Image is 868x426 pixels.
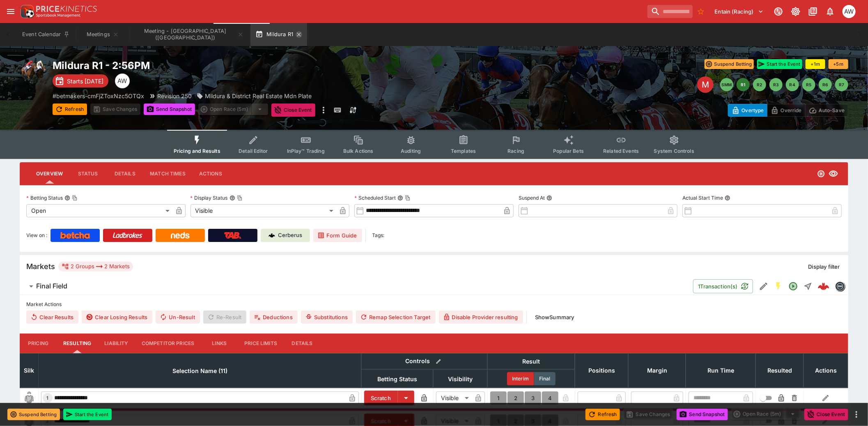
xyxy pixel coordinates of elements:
[710,5,769,18] button: Select Tenant
[64,195,70,201] button: Betting StatusCopy To Clipboard
[224,232,241,239] img: TabNZ
[271,104,315,117] button: Close Event
[361,353,487,369] th: Controls
[806,4,820,19] button: Documentation
[106,164,143,184] button: Details
[806,59,825,69] button: +1m
[693,279,753,293] button: 1Transaction(s)
[771,4,786,19] button: Connected to PK
[720,78,848,91] nav: pagination navigation
[507,391,524,405] button: 2
[819,106,845,115] p: Auto-Save
[802,78,815,91] button: R5
[201,334,238,353] button: Links
[192,164,229,184] button: Actions
[530,311,579,324] button: ShowSummary
[20,353,39,388] th: Silk
[769,78,783,91] button: R3
[20,59,46,85] img: horse_racing.png
[26,229,47,242] label: View on :
[250,23,307,46] button: Mildura R1
[788,4,803,19] button: Toggle light/dark mode
[198,104,268,115] div: split button
[163,366,237,376] span: Selection Name (11)
[771,279,786,294] button: SGM Enabled
[697,76,714,93] div: Edit Meeting
[829,59,848,69] button: +5m
[57,334,98,353] button: Resulting
[507,148,524,154] span: Racing
[490,391,507,405] button: 1
[113,232,142,239] img: Ladbrokes
[131,23,249,46] button: Meeting - Mildura (AUS)
[801,279,815,294] button: Straight
[157,92,192,100] p: Revision 250
[98,334,135,353] button: Liability
[804,409,848,420] button: Close Event
[287,148,325,154] span: InPlay™ Trading
[731,408,801,420] div: split button
[7,409,60,420] button: Suspend Betting
[26,194,63,201] p: Betting Status
[3,4,18,19] button: open drawer
[534,372,556,385] button: Final
[519,194,545,201] p: Suspend At
[487,353,575,369] th: Result
[368,374,426,384] span: Betting Status
[756,279,771,294] button: Edit Detail
[143,164,192,184] button: Match Times
[728,104,767,117] button: Overtype
[804,353,848,388] th: Actions
[17,23,75,46] button: Event Calendar
[278,231,303,239] p: Cerberus
[230,195,235,201] button: Display StatusCopy To Clipboard
[786,279,801,294] button: Open
[818,281,829,292] div: 3df2e262-38fd-432a-a901-ff8d6fa74a75
[767,104,805,117] button: Override
[603,148,639,154] span: Related Events
[654,148,694,154] span: System Controls
[60,232,90,239] img: Betcha
[682,194,723,201] p: Actual Start Time
[755,353,804,388] th: Resulted
[829,169,838,179] svg: Visible
[53,59,450,72] h2: Copy To Clipboard
[284,334,321,353] button: Details
[261,229,310,242] a: Cerberus
[237,195,243,201] button: Copy To Clipboard
[401,148,421,154] span: Auditing
[135,334,201,353] button: Competitor Prices
[171,232,189,239] img: Neds
[436,391,472,405] div: Visible
[805,104,848,117] button: Auto-Save
[67,77,103,85] p: Starts [DATE]
[757,59,802,69] button: Start the Event
[115,74,130,88] div: Amanda Whitta
[239,148,268,154] span: Detail Editor
[815,278,832,295] a: 3df2e262-38fd-432a-a901-ff8d6fa74a75
[804,260,845,273] button: Display filter
[575,353,628,388] th: Positions
[313,229,362,242] a: Form Guide
[725,195,730,201] button: Actual Start Time
[36,6,97,12] img: PriceKinetics
[356,311,436,324] button: Remap Selection Target
[397,195,403,201] button: Scheduled StartCopy To Clipboard
[23,391,36,405] img: runner 1
[553,148,584,154] span: Popular Bets
[836,282,845,291] img: betmakers
[72,195,78,201] button: Copy To Clipboard
[82,311,152,324] button: Clear Losing Results
[648,5,693,18] input: search
[819,78,832,91] button: R6
[76,23,129,46] button: Meetings
[156,311,200,324] button: Un-Result
[53,92,144,100] p: Copy To Clipboard
[405,195,411,201] button: Copy To Clipboard
[542,391,558,405] button: 4
[26,204,172,217] div: Open
[852,410,861,419] button: more
[301,311,353,324] button: Substitutions
[705,59,754,69] button: Suspend Betting
[26,298,842,311] label: Market Actions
